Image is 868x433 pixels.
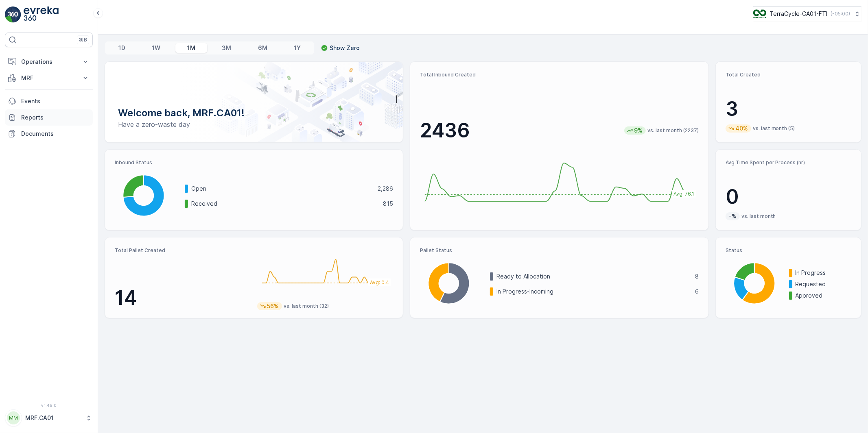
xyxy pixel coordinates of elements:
p: ( -05:00 ) [831,11,850,17]
p: Total Pallet Created [115,247,251,254]
p: 2,286 [378,185,393,193]
p: 1M [187,44,195,52]
p: Reports [21,113,90,122]
p: 815 [383,200,393,208]
p: 8 [695,272,699,281]
p: Approved [796,292,851,300]
p: vs. last month (5) [753,125,795,132]
p: -% [728,212,737,220]
p: MRF.CA01 [25,414,81,422]
p: 6M [258,44,267,52]
img: logo_light-DOdMpM7g.png [24,7,59,23]
p: Status [726,247,851,254]
p: Ready to Allocation [496,272,689,281]
p: Welcome back, MRF.CA01! [118,107,390,120]
a: Documents [5,126,93,142]
p: In Progress-Incoming [496,287,689,296]
p: 3M [222,44,231,52]
p: Open [191,185,372,193]
p: 40% [735,124,749,133]
button: MMMRF.CA01 [5,409,93,426]
p: 2436 [420,118,470,143]
p: 1W [152,44,160,52]
p: Show Zero [330,44,360,52]
div: MM [7,411,20,424]
p: Total Inbound Created [420,72,698,78]
p: MRF [21,74,77,82]
p: vs. last month (2237) [647,127,699,134]
p: 56% [266,302,280,310]
p: 3 [726,97,851,121]
p: 1Y [294,44,301,52]
p: Operations [21,58,77,66]
p: Received [191,200,378,208]
img: logo [5,7,21,23]
p: Pallet Status [420,247,698,254]
p: Inbound Status [115,159,393,166]
p: 9% [633,126,643,135]
p: 1D [118,44,125,52]
p: Documents [21,130,90,138]
p: Requested [796,280,851,288]
p: 14 [115,286,251,310]
p: Total Created [726,72,851,78]
p: In Progress [796,269,851,277]
a: Reports [5,109,93,126]
p: Have a zero-waste day [118,120,390,129]
p: 6 [695,287,699,296]
span: v 1.49.0 [5,403,93,408]
p: vs. last month [741,213,776,220]
p: TerraCycle-CA01-FTI [770,10,827,18]
p: ⌘B [79,37,87,43]
button: MRF [5,70,93,86]
p: 0 [726,185,851,209]
p: Avg Time Spent per Process (hr) [726,159,851,166]
a: Events [5,93,93,109]
button: Operations [5,54,93,70]
img: TC_BVHiTW6.png [753,9,766,18]
button: TerraCycle-CA01-FTI(-05:00) [753,7,861,21]
p: Events [21,97,90,105]
p: vs. last month (32) [284,303,329,309]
